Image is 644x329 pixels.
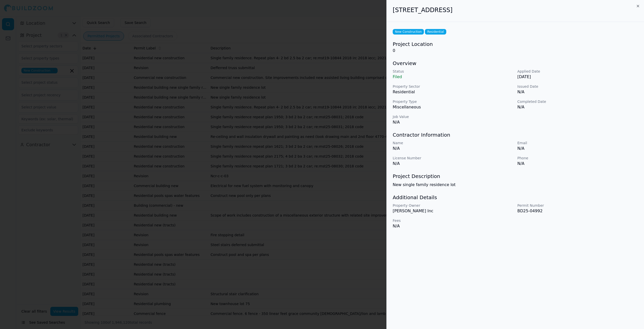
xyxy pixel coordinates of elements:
p: N/A [517,89,638,95]
p: New single family residence lot [393,182,638,188]
p: Filed [393,74,513,80]
p: N/A [517,145,638,152]
p: Fees [393,218,513,223]
p: [PERSON_NAME] Inc [393,208,513,214]
p: N/A [393,145,513,152]
p: Phone [517,156,638,161]
h2: [STREET_ADDRESS] [393,6,638,14]
p: N/A [393,119,513,125]
p: N/A [393,161,513,167]
h3: Overview [393,60,638,67]
p: Permit Number [517,203,638,208]
p: N/A [517,104,638,110]
p: Property Type [393,99,513,104]
h3: Additional Details [393,194,638,201]
p: BD25-04992 [517,208,638,214]
p: N/A [393,223,513,229]
p: Completed Date [517,99,638,104]
p: Name [393,140,513,145]
h3: Contractor Information [393,131,638,138]
h3: Project Location [393,41,638,48]
div: 0 [393,41,638,54]
p: Issued Date [517,84,638,89]
p: N/A [517,161,638,167]
p: Status [393,69,513,74]
p: [DATE] [517,74,638,80]
h3: Project Description [393,173,638,180]
p: Miscellaneous [393,104,513,110]
p: Email [517,140,638,145]
p: Property Sector [393,84,513,89]
p: Job Value [393,114,513,119]
p: Residential [393,89,513,95]
p: License Number [393,156,513,161]
span: Residential [425,29,446,35]
p: Applied Date [517,69,638,74]
p: Property Owner [393,203,513,208]
span: New Construction [393,29,424,35]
